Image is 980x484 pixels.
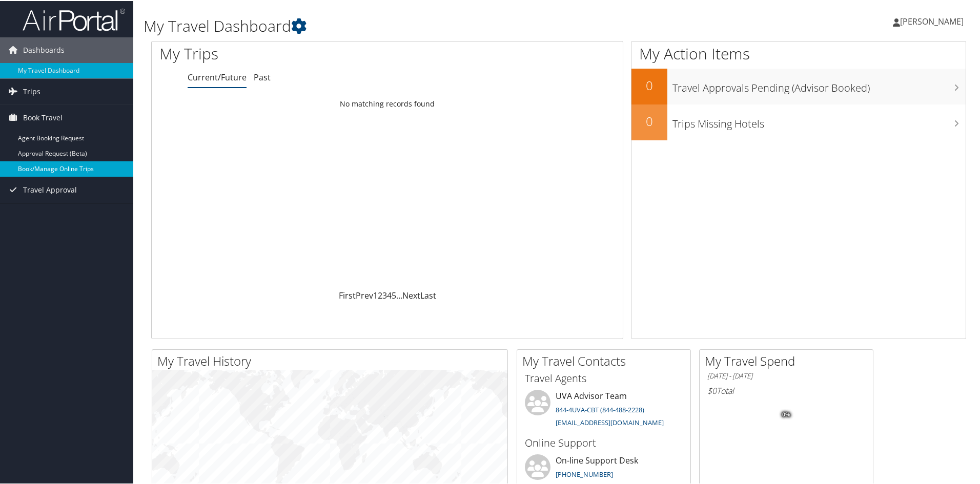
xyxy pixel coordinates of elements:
[782,411,790,417] tspan: 0%
[707,384,717,395] span: $0
[392,289,396,300] a: 5
[631,68,966,103] a: 0Travel Approvals Pending (Advisor Booked)
[672,75,966,94] h3: Travel Approvals Pending (Advisor Booked)
[387,289,392,300] a: 4
[254,71,271,82] a: Past
[382,289,387,300] a: 3
[631,76,667,93] h2: 0
[556,417,664,426] a: [EMAIL_ADDRESS][DOMAIN_NAME]
[159,42,419,64] h1: My Trips
[23,176,77,202] span: Travel Approval
[672,111,966,130] h3: Trips Missing Hotels
[356,289,373,300] a: Prev
[631,112,667,129] h2: 0
[23,104,63,130] span: Book Travel
[631,103,966,139] a: 0Trips Missing Hotels
[556,404,644,413] a: 844-4UVA-CBT (844-488-2228)
[707,384,865,395] h6: Total
[556,469,613,478] a: [PHONE_NUMBER]
[396,289,402,300] span: …
[373,289,378,300] a: 1
[707,370,865,380] h6: [DATE] - [DATE]
[157,351,507,369] h2: My Travel History
[705,351,873,369] h2: My Travel Spend
[23,78,40,103] span: Trips
[631,42,966,64] h1: My Action Items
[893,5,974,36] a: [PERSON_NAME]
[520,389,688,431] li: UVA Advisor Team
[339,289,356,300] a: First
[378,289,382,300] a: 2
[23,36,65,62] span: Dashboards
[525,370,683,385] h3: Travel Agents
[522,351,690,369] h2: My Travel Contacts
[188,71,247,82] a: Current/Future
[525,435,683,449] h3: Online Support
[23,7,125,31] img: airportal-logo.png
[900,15,964,26] span: [PERSON_NAME]
[144,14,697,36] h1: My Travel Dashboard
[152,94,623,112] td: No matching records found
[420,289,436,300] a: Last
[402,289,420,300] a: Next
